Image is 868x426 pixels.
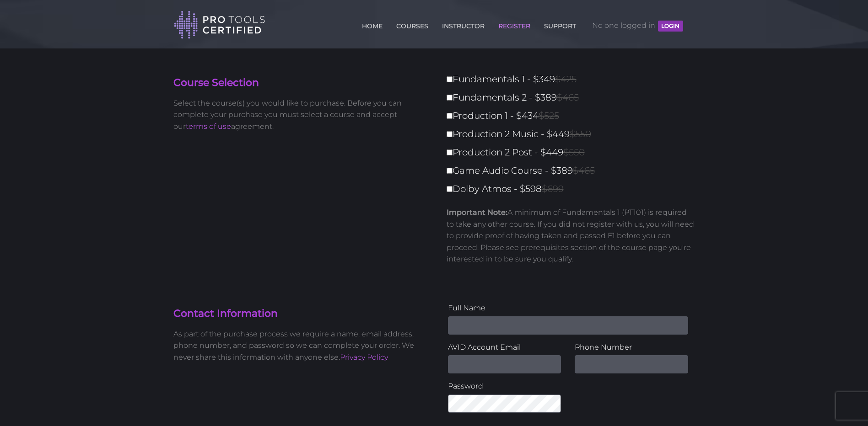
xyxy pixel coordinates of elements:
h4: Course Selection [173,76,427,90]
input: Production 2 Music - $449$550 [447,131,453,137]
p: As part of the purchase process we require a name, email address, phone number, and password so w... [173,328,427,363]
img: Pro Tools Certified Logo [174,10,265,40]
button: LOGIN [658,21,683,32]
strong: Important Note: [447,208,507,217]
label: Phone Number [575,341,688,353]
label: Production 2 Music - $449 [447,126,701,142]
input: Production 2 Post - $449$550 [447,149,453,155]
a: SUPPORT [542,17,578,32]
label: Password [448,380,561,392]
input: Dolby Atmos - $598$699 [447,186,453,192]
span: $550 [563,147,585,158]
p: A minimum of Fundamentals 1 (PT101) is required to take any other course. If you did not register... [447,207,695,265]
a: REGISTER [496,17,533,32]
span: No one logged in [592,12,683,39]
span: $465 [557,92,579,103]
a: terms of use [186,122,231,131]
a: HOME [360,17,385,32]
input: Fundamentals 2 - $389$465 [447,95,453,101]
input: Game Audio Course - $389$465 [447,168,453,174]
h4: Contact Information [173,307,427,321]
label: AVID Account Email [448,341,561,353]
span: $465 [573,165,595,176]
a: INSTRUCTOR [440,17,487,32]
label: Fundamentals 2 - $389 [447,90,701,106]
span: $525 [539,110,559,121]
label: Production 1 - $434 [447,108,701,124]
span: $699 [542,183,564,194]
label: Full Name [448,302,688,314]
input: Fundamentals 1 - $349$425 [447,76,453,82]
span: $550 [570,128,591,139]
p: Select the course(s) you would like to purchase. Before you can complete your purchase you must s... [173,97,427,133]
a: COURSES [394,17,431,32]
input: Production 1 - $434$525 [447,113,453,119]
span: $425 [555,74,577,85]
label: Production 2 Post - $449 [447,144,701,160]
a: Privacy Policy [340,353,388,362]
label: Game Audio Course - $389 [447,163,701,179]
label: Fundamentals 1 - $349 [447,71,701,87]
label: Dolby Atmos - $598 [447,181,701,197]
